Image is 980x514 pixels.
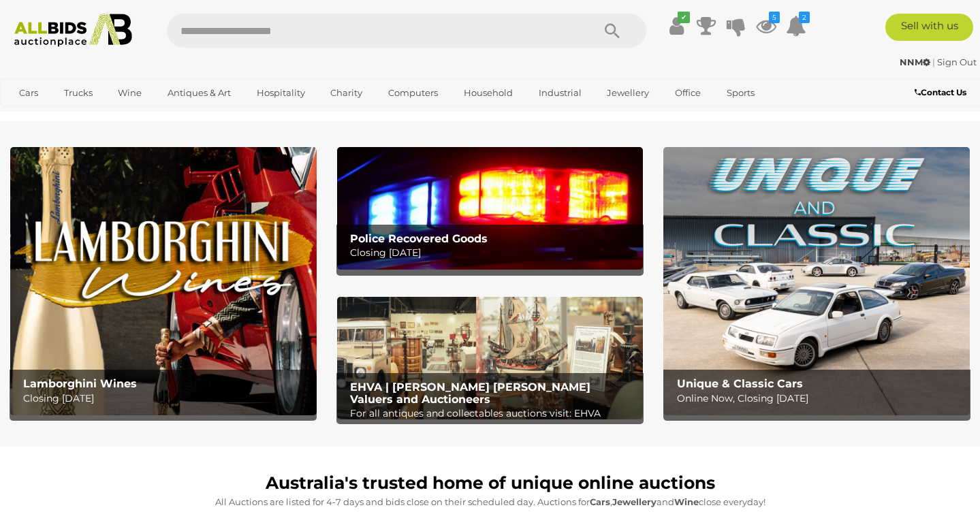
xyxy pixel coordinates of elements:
a: Contact Us [915,85,970,100]
a: Wine [109,82,151,104]
a: Sign Out [937,57,977,67]
img: Lamborghini Wines [10,147,317,415]
a: Trucks [55,82,101,104]
i: 2 [799,12,810,23]
b: EHVA | [PERSON_NAME] [PERSON_NAME] Valuers and Auctioneers [350,381,590,406]
a: Hospitality [248,82,314,104]
a: Antiques & Art [159,82,240,104]
p: All Auctions are listed for 4-7 days and bids close on their scheduled day. Auctions for , and cl... [17,494,963,510]
img: Unique & Classic Cars [663,147,970,415]
p: Online Now, Closing [DATE] [677,390,964,407]
a: Sell with us [885,14,973,41]
p: For all antiques and collectables auctions visit: EHVA [350,405,637,422]
button: Search [578,14,646,48]
a: Cars [10,82,47,104]
b: Police Recovered Goods [350,232,488,245]
img: EHVA | Evans Hastings Valuers and Auctioneers [337,297,644,419]
a: Household [455,82,522,104]
b: Unique & Classic Cars [677,377,803,390]
strong: Wine [674,496,699,507]
a: Charity [321,82,371,104]
img: Allbids.com.au [7,14,139,47]
a: Police Recovered Goods Police Recovered Goods Closing [DATE] [337,147,644,270]
a: Office [666,82,710,104]
a: Unique & Classic Cars Unique & Classic Cars Online Now, Closing [DATE] [663,147,970,415]
a: ✔ [666,14,686,38]
span: | [932,57,935,67]
a: EHVA | Evans Hastings Valuers and Auctioneers EHVA | [PERSON_NAME] [PERSON_NAME] Valuers and Auct... [337,297,644,419]
strong: NNM [900,57,930,67]
i: 5 [769,12,780,23]
a: 5 [756,14,776,38]
a: Computers [379,82,447,104]
strong: Cars [590,496,610,507]
a: Industrial [530,82,590,104]
a: Lamborghini Wines Lamborghini Wines Closing [DATE] [10,147,317,415]
h1: Australia's trusted home of unique online auctions [17,474,963,493]
img: Police Recovered Goods [337,147,644,270]
a: [GEOGRAPHIC_DATA] [10,104,125,127]
b: Lamborghini Wines [23,377,137,390]
a: Sports [718,82,763,104]
p: Closing [DATE] [23,390,310,407]
a: Jewellery [598,82,658,104]
a: 2 [786,14,806,38]
i: ✔ [678,12,690,23]
strong: Jewellery [612,496,657,507]
p: Closing [DATE] [350,244,637,261]
a: NNM [900,57,932,67]
b: Contact Us [915,87,966,97]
